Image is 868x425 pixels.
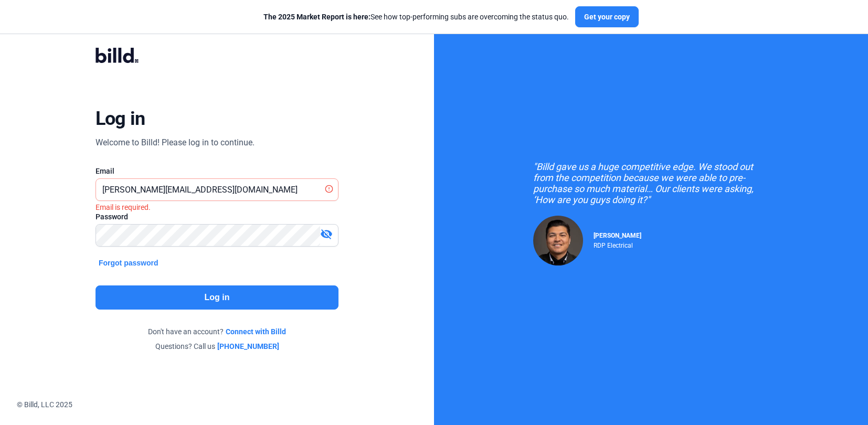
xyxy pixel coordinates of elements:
[533,216,583,265] img: Raul Pacheco
[533,161,769,205] div: "Billd gave us a huge competitive edge. We stood out from the competition because we were able to...
[96,257,162,269] button: Forgot password
[263,13,371,21] span: The 2025 Market Report is here:
[96,166,338,176] div: Email
[96,107,145,130] div: Log in
[594,232,641,239] span: [PERSON_NAME]
[263,12,569,22] div: See how top-performing subs are overcoming the status quo.
[320,228,333,240] mat-icon: visibility_off
[96,341,338,352] div: Questions? Call us
[575,6,639,27] button: Get your copy
[594,239,641,249] div: RDP Electrical
[96,326,338,337] div: Don't have an account?
[96,136,255,149] div: Welcome to Billd! Please log in to continue.
[96,203,151,211] i: Email is required.
[96,285,338,310] button: Log in
[217,341,279,352] a: [PHONE_NUMBER]
[226,326,286,337] a: Connect with Billd
[96,211,338,222] div: Password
